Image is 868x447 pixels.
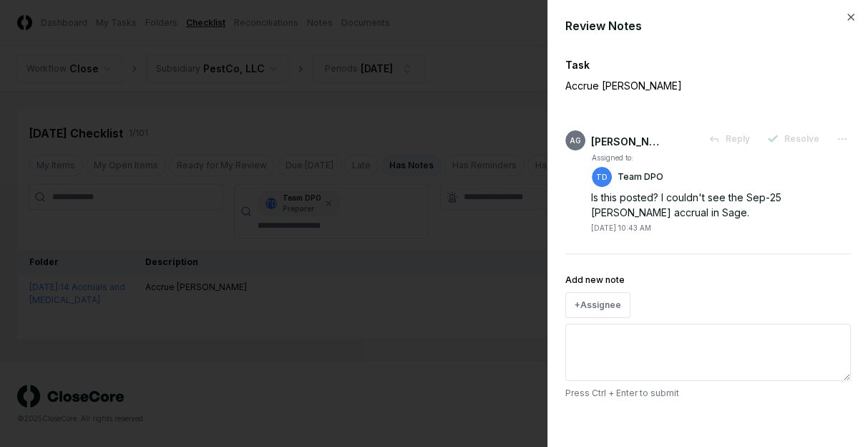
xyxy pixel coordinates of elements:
[570,135,581,146] span: AG
[565,57,851,72] div: Task
[591,152,664,164] td: Assigned to:
[591,190,851,220] div: Is this posted? I couldn't see the Sep-25 [PERSON_NAME] accrual in Sage.
[565,17,851,34] div: Review Notes
[565,387,851,400] p: Press Ctrl + Enter to submit
[591,134,663,149] div: [PERSON_NAME]
[591,223,651,234] div: [DATE] 10:43 AM
[565,78,801,93] p: Accrue [PERSON_NAME]
[784,133,819,145] span: Resolve
[565,292,630,318] button: +Assignee
[565,274,625,285] label: Add new note
[759,126,828,152] button: Resolve
[596,172,608,183] span: TD
[700,126,759,152] button: Reply
[618,170,663,183] p: Team DPO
